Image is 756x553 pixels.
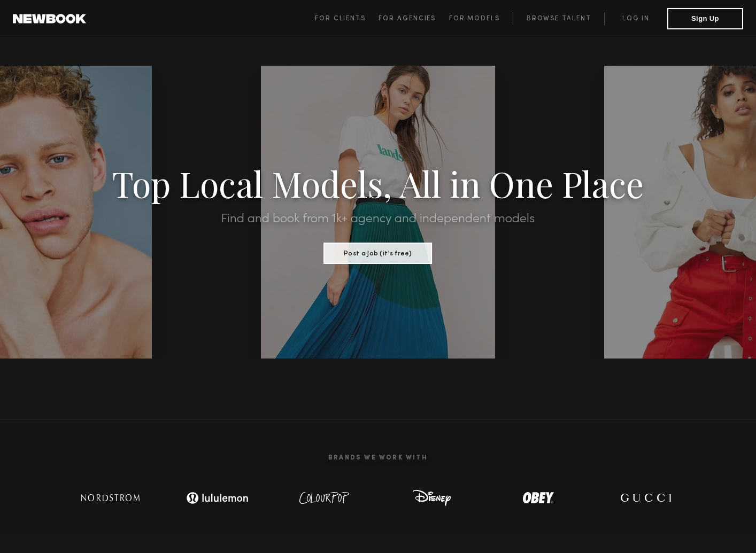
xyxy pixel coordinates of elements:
[290,487,359,509] img: logo-colour-pop.svg
[379,12,449,25] a: For Agencies
[449,15,500,22] span: For Models
[667,8,743,29] button: Sign Up
[315,12,379,25] a: For Clients
[449,12,513,25] a: For Models
[323,246,432,258] a: Post a Job (it’s free)
[57,213,699,225] h2: Find and book from 1k+ agency and independent models
[504,487,573,509] img: logo-obey.svg
[180,487,255,509] img: logo-lulu.svg
[379,15,436,22] span: For Agencies
[57,167,699,200] h1: Top Local Models, All in One Place
[57,441,699,474] h2: Brands We Work With
[513,12,604,25] a: Browse Talent
[323,243,432,264] button: Post a Job (it’s free)
[611,487,680,509] img: logo-gucci.svg
[315,15,366,22] span: For Clients
[73,487,148,509] img: logo-nordstrom.svg
[604,12,667,25] a: Log in
[397,487,466,509] img: logo-disney.svg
